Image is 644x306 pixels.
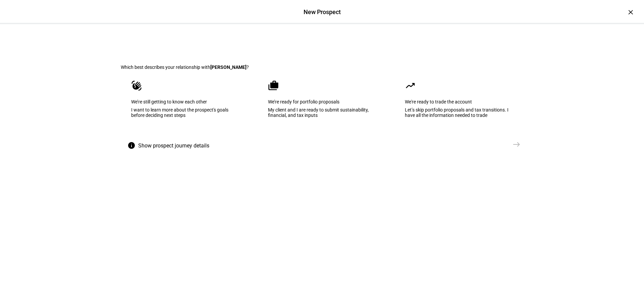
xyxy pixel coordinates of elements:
div: We're ready to trade the account [405,99,513,104]
span: Show prospect journey details [138,138,209,154]
eth-mega-radio-button: We’re ready for portfolio proposals [258,70,386,138]
eth-mega-radio-button: We're ready to trade the account [394,70,523,138]
div: Which best describes your relationship with ? [121,64,523,70]
mat-icon: moving [405,80,416,91]
div: Let’s skip portfolio proposals and tax transitions. I have all the information needed to trade [405,107,513,118]
b: [PERSON_NAME] [210,64,247,70]
mat-icon: waving_hand [131,80,142,91]
div: We’re still getting to know each other [131,99,239,104]
div: My client and I are ready to submit sustainability, financial, and tax inputs [268,107,376,118]
div: × [625,7,636,17]
eth-mega-radio-button: We’re still getting to know each other [121,70,250,138]
button: Show prospect journey details [121,138,219,154]
div: I want to learn more about the prospect's goals before deciding next steps [131,107,239,118]
mat-icon: info [127,141,136,149]
mat-icon: cases [268,80,279,91]
div: We’re ready for portfolio proposals [268,99,376,104]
